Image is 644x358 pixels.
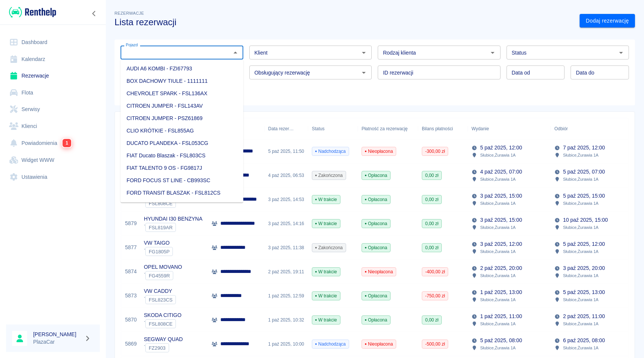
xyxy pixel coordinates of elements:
p: Słubice , Żurawia 1A [480,152,516,158]
p: Słubice , Żurawia 1A [563,248,598,255]
input: DD.MM.YYYY [507,66,565,79]
span: Zakończona [312,244,346,251]
a: Ustawienia [6,169,100,186]
li: FORD TRANSIT CUSTOM - FSL745CG [121,199,243,212]
span: W trakcie [312,220,340,227]
span: W trakcie [312,317,340,323]
div: Płatność za rezerwację [358,118,418,139]
span: Opłacona [362,317,390,323]
div: Wydanie [472,118,489,139]
p: 5 paź 2025, 08:00 [480,337,522,344]
div: 1 paź 2025, 12:59 [264,284,308,308]
p: Słubice , Żurawia 1A [563,320,598,327]
li: FORD TRANSIT BLASZAK - FSL812CS [121,187,243,199]
a: 5869 [125,340,137,348]
p: 3 paź 2025, 12:00 [480,240,522,248]
li: FIAT TALENTO 9 OS - FG9817J [121,162,243,174]
button: Zwiń nawigację [89,9,100,18]
a: 5877 [125,244,137,251]
p: 2 paź 2025, 11:00 [563,312,605,320]
span: Nadchodząca [312,341,349,347]
div: 1 paź 2025, 10:00 [264,332,308,356]
p: Słubice , Żurawia 1A [563,152,598,158]
p: 5 paź 2025, 07:00 [563,168,605,176]
span: 0,00 zł [422,317,441,323]
span: -400,00 zł [422,268,448,275]
div: Klient [208,118,264,139]
a: Dodaj rezerwację [580,14,635,28]
a: Widget WWW [6,152,100,169]
p: 6 paź 2025, 08:00 [563,337,605,344]
span: FSL808CE [146,321,175,327]
li: CLIO KRÓTKIE - FSL855AG [121,125,243,137]
p: 5 paź 2025, 12:00 [563,240,605,248]
div: Wydanie [468,118,551,139]
div: Odbiór [551,118,633,139]
a: Rezerwacje [6,67,100,84]
label: Pojazd [126,42,138,48]
p: SEGWAY QUAD [144,335,183,343]
a: Flota [6,84,100,101]
p: SKODA CITIGO [144,311,182,319]
div: 5 paź 2025, 11:50 [264,139,308,163]
p: Słubice , Żurawia 1A [563,224,598,231]
span: W trakcie [312,268,340,275]
div: Data rezerwacji [268,118,294,139]
a: Renthelp logo [6,6,56,18]
p: HYUNDAI I30 BENZYNA [144,215,202,223]
p: Słubice , Żurawia 1A [480,224,516,231]
p: Słubice , Żurawia 1A [480,320,516,327]
li: AUDI A6 KOMBI - FZI67793 [121,62,243,75]
input: DD.MM.YYYY [571,66,629,79]
p: 4 paź 2025, 07:00 [480,168,522,176]
div: 2 paź 2025, 19:11 [264,260,308,284]
div: 3 paź 2025, 14:53 [264,187,308,212]
p: Słubice , Żurawia 1A [563,200,598,207]
a: 5873 [125,292,137,300]
span: W trakcie [312,292,340,299]
span: 1 [63,139,71,147]
span: FG4559R [146,273,173,279]
p: VW TAIGO [144,239,173,247]
img: Renthelp logo [9,6,56,18]
div: Data rezerwacji [264,118,308,139]
span: Opłacona [362,172,390,179]
span: Opłacona [362,220,390,227]
p: 5 paź 2025, 15:00 [563,192,605,200]
a: Powiadomienia1 [6,134,100,152]
div: ` [144,295,176,304]
p: 10 paź 2025, 15:00 [563,216,608,224]
div: Odbiór [554,118,568,139]
div: Bilans płatności [418,118,468,139]
li: CITROEN JUMPER - FSL143AV [121,100,243,112]
span: Rezerwacje [114,11,144,15]
h6: [PERSON_NAME] [33,331,81,338]
p: 1 paź 2025, 11:00 [480,312,522,320]
button: Sort [489,123,499,134]
p: 5 paź 2025, 12:00 [480,144,522,152]
span: -500,00 zł [422,341,448,347]
li: CITROEN JUMPER - PSZ61869 [121,112,243,125]
span: 0,00 zł [422,244,441,251]
div: Płatność za rezerwację [362,118,408,139]
a: Serwisy [6,101,100,118]
div: ` [144,271,182,280]
div: ` [144,223,202,232]
div: ` [144,199,182,208]
div: ` [144,343,183,352]
p: 3 paź 2025, 15:00 [480,216,522,224]
div: ` [144,319,182,328]
span: FZ2903 [146,345,169,351]
p: 3 paź 2025, 15:00 [480,192,522,200]
a: Dashboard [6,34,100,51]
p: Słubice , Żurawia 1A [563,344,598,351]
span: 0,00 zł [422,220,441,227]
span: Opłacona [362,244,390,251]
div: Status [308,118,358,139]
li: FIAT Ducato Blaszak - FSL803CS [121,149,243,162]
p: 7 paź 2025, 12:00 [563,144,605,152]
span: 0,00 zł [422,172,441,179]
div: 1 paź 2025, 10:32 [264,308,308,332]
button: Zamknij [230,47,241,58]
p: 1 paź 2025, 13:00 [480,288,522,296]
